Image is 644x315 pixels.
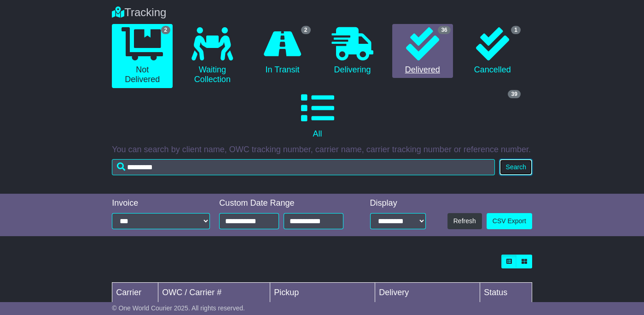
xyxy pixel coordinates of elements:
a: Delivering [322,24,383,78]
span: © One World Courier 2025. All rights reserved. [112,304,245,312]
td: Delivery [375,282,480,303]
td: OWC / Carrier # [158,282,270,303]
td: Carrier [112,282,158,303]
span: 39 [508,90,520,98]
span: 2 [161,26,171,34]
p: You can search by client name, OWC tracking number, carrier name, carrier tracking number or refe... [112,145,532,155]
div: Invoice [112,198,210,208]
button: Refresh [447,213,482,229]
a: 2 In Transit [252,24,313,78]
a: 1 Cancelled [462,24,523,78]
td: Status [480,282,532,303]
div: Display [370,198,426,208]
span: 36 [438,26,450,34]
a: 2 Not Delivered [112,24,173,88]
div: Custom Date Range [219,198,353,208]
span: 2 [301,26,311,34]
td: Pickup [270,282,375,303]
div: Tracking [107,6,537,19]
a: Waiting Collection [182,24,243,88]
a: 39 All [112,88,523,143]
span: 1 [511,26,521,34]
a: 36 Delivered [392,24,453,78]
button: Search [499,159,532,175]
a: CSV Export [487,213,532,229]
